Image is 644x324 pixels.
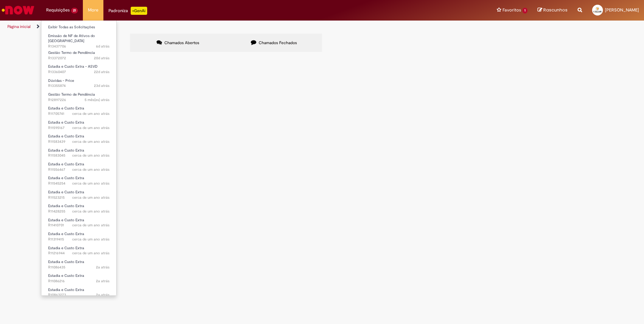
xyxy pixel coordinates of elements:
[41,133,116,145] a: Aberto R11583439 : Estadia e Custo Extra
[48,279,109,284] span: R11086216
[48,246,84,251] span: Estadia e Custo Extra
[605,7,639,13] span: [PERSON_NAME]
[96,279,109,284] time: 08/02/2024 11:57:57
[48,203,84,208] span: Estadia e Custo Extra
[48,167,109,172] span: R11556467
[41,63,116,75] a: Aberto R13360407 : Estadia e Custo Extra - ASVD
[72,153,109,158] span: cerca de um ano atrás
[48,153,109,158] span: R11583045
[46,7,70,13] span: Requisições
[48,287,84,292] span: Estadia e Custo Extra
[41,119,116,131] a: Aberto R11595167 : Estadia e Custo Extra
[94,83,109,88] span: 23d atrás
[48,148,84,153] span: Estadia e Custo Extra
[48,195,109,200] span: R11523215
[48,162,84,167] span: Estadia e Custo Extra
[72,223,109,228] time: 22/04/2024 16:04:53
[48,190,84,195] span: Estadia e Custo Extra
[48,292,109,298] span: R10863273
[48,106,84,111] span: Estadia e Custo Extra
[41,105,116,117] a: Aberto R11705741 : Estadia e Custo Extra
[72,195,109,200] time: 17/05/2024 13:59:44
[96,292,109,297] span: 2a atrás
[48,33,95,44] span: Emissão de NF de Ativos do [GEOGRAPHIC_DATA]
[72,181,109,186] time: 24/05/2024 11:52:28
[72,167,109,172] time: 28/05/2024 12:10:22
[72,209,109,214] time: 26/04/2024 14:48:16
[48,44,109,49] span: R13437706
[41,49,116,62] a: Aberto R13372072 : Gestão Termo de Pendência
[48,56,109,61] span: R13372072
[41,245,116,257] a: Aberto R11216944 : Estadia e Custo Extra
[41,202,116,215] a: Aberto R11428255 : Estadia e Custo Extra
[72,153,109,158] time: 05/06/2024 12:44:33
[164,40,199,45] span: Chamados Abertos
[543,7,568,13] span: Rascunhos
[72,181,109,186] span: cerca de um ano atrás
[48,209,109,214] span: R11428255
[48,125,109,131] span: R11595167
[48,69,109,75] span: R13360407
[41,147,116,159] a: Aberto R11583045 : Estadia e Custo Extra
[48,231,84,236] span: Estadia e Custo Extra
[94,56,109,61] span: 20d atrás
[48,111,109,117] span: R11705741
[503,7,521,13] span: Favoritos
[72,223,109,228] span: cerca de um ano atrás
[41,174,116,187] a: Aberto R11545254 : Estadia e Custo Extra
[96,44,109,49] time: 21/08/2025 17:38:38
[72,139,109,144] span: cerca de um ano atrás
[85,97,109,102] time: 07/04/2025 16:22:34
[48,273,84,278] span: Estadia e Custo Extra
[72,195,109,200] span: cerca de um ano atrás
[48,181,109,186] span: R11545254
[72,125,109,130] span: cerca de um ano atrás
[72,237,109,242] time: 02/04/2024 15:23:56
[522,8,527,13] span: 1
[96,265,109,270] time: 08/02/2024 12:26:36
[48,237,109,242] span: R11319415
[41,77,116,90] a: Aberto R13355874 : Dúvidas - Price
[48,78,74,83] span: Dúvidas - Price
[41,32,116,47] a: Aberto R13437706 : Emissão de NF de Ativos do ASVD
[5,21,424,33] ul: Trilhas de página
[48,134,84,139] span: Estadia e Custo Extra
[41,161,116,173] a: Aberto R11556467 : Estadia e Custo Extra
[48,92,95,97] span: Gestão Termo de Pendência
[41,217,116,229] a: Aberto R11410701 : Estadia e Custo Extra
[94,56,109,61] time: 07/08/2025 15:50:59
[41,20,117,296] ul: Requisições
[1,3,35,17] img: ServiceNow
[41,24,116,31] a: Exibir Todas as Solicitações
[72,251,109,256] time: 08/03/2024 14:23:49
[48,223,109,228] span: R11410701
[88,7,98,13] span: More
[41,258,116,271] a: Aberto R11086435 : Estadia e Custo Extra
[48,251,109,256] span: R11216944
[41,189,116,201] a: Aberto R11523215 : Estadia e Custo Extra
[96,292,109,297] time: 15/12/2023 11:44:47
[72,167,109,172] span: cerca de um ano atrás
[96,265,109,270] span: 2a atrás
[48,97,109,103] span: R12897226
[72,111,109,116] time: 03/07/2024 20:26:33
[71,8,78,13] span: 21
[94,69,109,74] time: 06/08/2025 15:19:45
[41,272,116,285] a: Aberto R11086216 : Estadia e Custo Extra
[131,7,147,15] p: +GenAi
[72,209,109,214] span: cerca de um ano atrás
[48,218,84,223] span: Estadia e Custo Extra
[72,111,109,116] span: cerca de um ano atrás
[48,83,109,89] span: R13355874
[48,120,84,125] span: Estadia e Custo Extra
[96,279,109,284] span: 2a atrás
[72,125,109,130] time: 07/06/2024 14:36:11
[41,286,116,299] a: Aberto R10863273 : Estadia e Custo Extra
[94,83,109,88] time: 05/08/2025 14:47:09
[259,40,297,45] span: Chamados Fechados
[7,24,31,29] a: Página inicial
[48,50,95,55] span: Gestão Termo de Pendência
[48,259,84,264] span: Estadia e Custo Extra
[538,7,568,13] a: Rascunhos
[48,64,98,69] span: Estadia e Custo Extra - ASVD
